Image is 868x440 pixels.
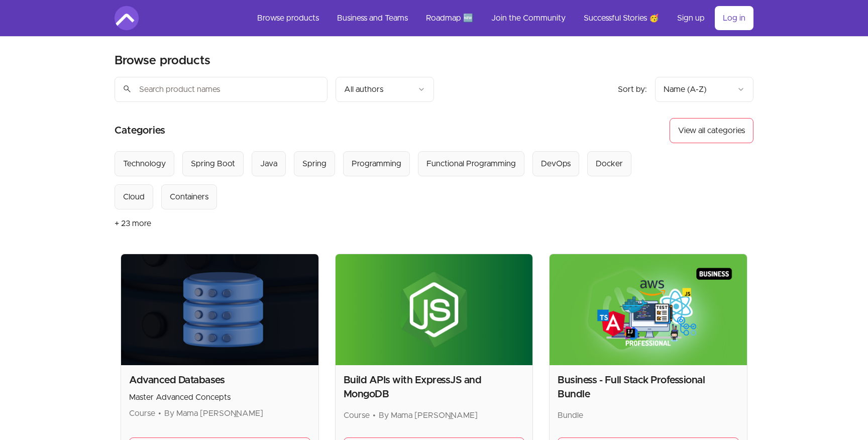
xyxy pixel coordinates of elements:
[260,158,277,170] div: Java
[123,191,145,203] div: Cloud
[550,254,747,365] img: Product image for Business - Full Stack Professional Bundle
[483,6,574,30] a: Join the Community
[123,82,132,96] span: search
[541,158,571,170] div: DevOps
[418,6,481,30] a: Roadmap 🆕
[329,6,416,30] a: Business and Teams
[115,77,328,102] input: Search product names
[191,158,235,170] div: Spring Boot
[379,411,478,419] span: By Mama [PERSON_NAME]
[115,6,139,30] img: Amigoscode logo
[249,6,327,30] a: Browse products
[129,409,155,417] span: Course
[302,158,327,170] div: Spring
[115,118,165,143] h2: Categories
[669,6,713,30] a: Sign up
[426,158,516,170] div: Functional Programming
[373,411,376,419] span: •
[336,77,434,102] button: Filter by author
[115,209,151,238] button: + 23 more
[558,373,739,401] h2: Business - Full Stack Professional Bundle
[115,53,210,69] h2: Browse products
[715,6,753,30] a: Log in
[129,391,310,403] p: Master Advanced Concepts
[344,411,370,419] span: Course
[336,254,533,365] img: Product image for Build APIs with ExpressJS and MongoDB
[352,158,401,170] div: Programming
[655,77,753,102] button: Product sort options
[670,118,753,143] button: View all categories
[558,411,583,419] span: Bundle
[164,409,263,417] span: By Mama [PERSON_NAME]
[576,6,667,30] a: Successful Stories 🥳
[249,6,753,30] nav: Main
[618,85,647,93] span: Sort by:
[123,158,166,170] div: Technology
[121,254,318,365] img: Product image for Advanced Databases
[158,409,161,417] span: •
[170,191,208,203] div: Containers
[129,373,310,387] h2: Advanced Databases
[344,373,525,401] h2: Build APIs with ExpressJS and MongoDB
[596,158,623,170] div: Docker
